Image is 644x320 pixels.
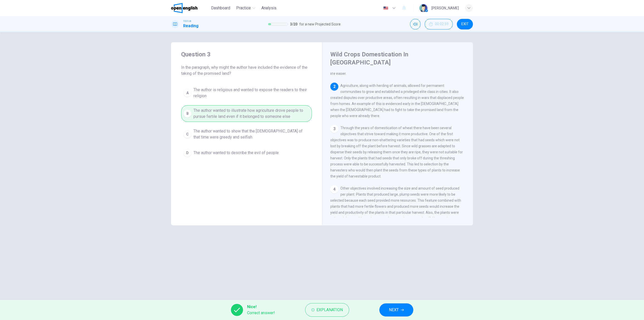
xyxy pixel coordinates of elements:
button: Explanation [305,303,349,317]
h4: Question 3 [181,50,312,58]
img: Profile picture [419,4,427,12]
button: Dashboard [209,4,232,13]
span: 00:02:59 [435,22,449,26]
span: Explanation [316,306,343,313]
button: 00:02:59 [425,19,453,29]
span: 3 / 20 [290,21,297,27]
div: [PERSON_NAME] [431,5,459,11]
span: Other objectives involved increasing the size and amount of seed produced per plant. Plants that ... [330,186,464,227]
button: Analysis [259,4,278,13]
a: OpenEnglish logo [171,3,209,13]
button: EXIT [457,19,473,29]
span: Nice! [247,304,275,310]
span: NEXT [389,306,399,313]
span: Through the years of domestication of wheat there have been several objectives that strive toward... [330,126,463,178]
span: Practice [236,5,251,11]
span: Agriculture, along with herding of animals, allowed for permanent communities to grow and establi... [330,84,464,118]
span: for a new Projected Score [299,21,341,27]
span: EXIT [461,22,469,26]
img: en [383,6,389,10]
span: Correct answer! [247,310,275,316]
span: In the paragraph, why might the author have included the evidence of the taking of the promised l... [181,64,312,77]
span: TOEFL® [183,19,191,23]
div: 4 [330,185,338,193]
div: Mute [410,19,421,29]
div: Hide [425,19,453,29]
h1: Reading [183,23,198,29]
span: Dashboard [211,5,230,11]
h4: Wild Crops Domestication In [GEOGRAPHIC_DATA] [330,50,464,66]
button: NEXT [379,303,413,316]
div: 2 [330,83,338,91]
button: Practice [234,4,257,13]
div: 3 [330,125,338,133]
span: Analysis [261,5,276,11]
img: OpenEnglish logo [171,3,197,13]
